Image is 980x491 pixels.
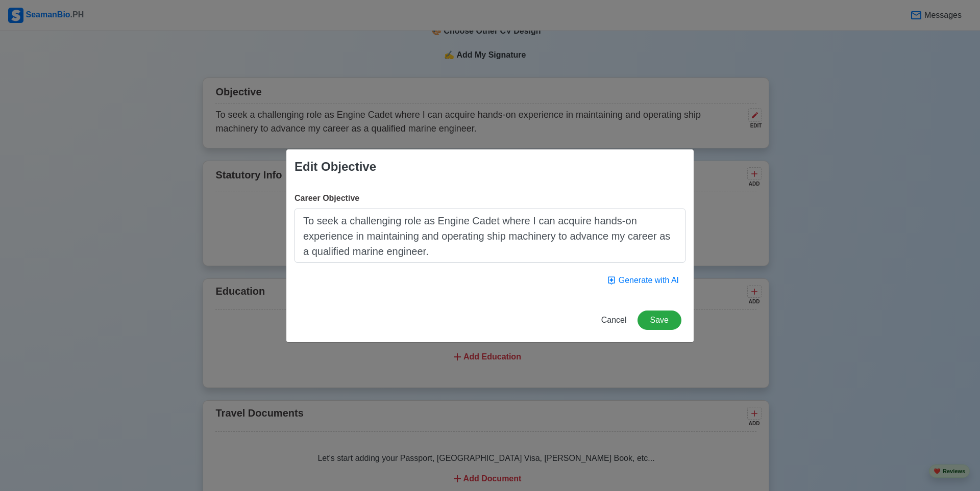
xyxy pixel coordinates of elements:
[295,209,685,263] textarea: To seek a challenging role as Engine Cadet where I can acquire hands-on experience in maintaining...
[601,316,627,324] span: Cancel
[600,271,685,290] button: Generate with AI
[638,311,681,330] button: Save
[295,158,376,176] div: Edit Objective
[295,192,359,204] label: Career Objective
[595,311,633,330] button: Cancel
